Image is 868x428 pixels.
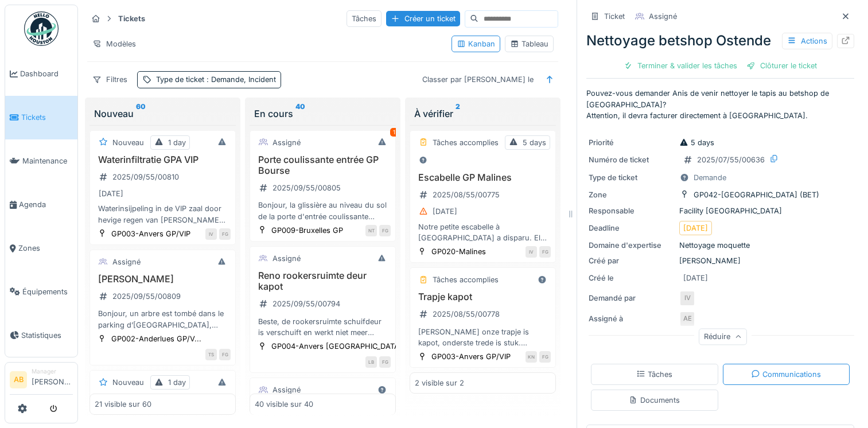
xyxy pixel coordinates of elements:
[99,188,123,199] div: [DATE]
[415,172,551,183] h3: Escabelle GP Malines
[694,172,726,183] div: Demande
[112,137,144,148] div: Nouveau
[87,36,141,52] div: Modèles
[619,58,742,73] div: Terminer & valider les tâches
[219,349,231,360] div: FG
[589,205,675,216] div: Responsable
[168,137,186,148] div: 1 day
[649,11,677,22] div: Assigné
[390,128,398,137] div: 1
[523,137,546,148] div: 5 days
[589,154,675,165] div: Numéro de ticket
[95,399,151,410] div: 21 visible sur 60
[205,228,217,240] div: IV
[255,316,391,338] div: Beste, de rookersruimte schuifdeur is verschuift en werkt niet meer zoals het moet. Niet meer geb...
[386,11,460,26] div: Créer un ticket
[219,228,231,240] div: FG
[417,71,539,88] div: Classer par [PERSON_NAME] le
[94,107,231,120] div: Nouveau
[255,270,391,292] h3: Reno rookersruimte deur kapot
[683,223,708,234] div: [DATE]
[347,10,382,27] div: Tâches
[379,356,391,368] div: FG
[589,137,675,148] div: Priorité
[5,270,77,313] a: Équipements
[10,371,27,388] li: AB
[415,291,551,302] h3: Trapje kapot
[365,356,377,368] div: LB
[742,58,822,73] div: Clôturer le ticket
[589,172,675,183] div: Type de ticket
[21,330,73,341] span: Statistiques
[255,399,313,410] div: 40 visible sur 40
[751,369,821,380] div: Communications
[95,154,231,165] h3: Waterinfiltratie GPA VIP
[526,246,537,258] div: IV
[433,137,499,148] div: Tâches accomplies
[433,274,499,285] div: Tâches accomplies
[586,88,854,121] p: Pouvez-vous demander Anis de venir nettoyer le tapis au betshop de [GEOGRAPHIC_DATA]? Attention, ...
[205,349,217,360] div: TS
[22,155,73,166] span: Maintenance
[5,139,77,183] a: Maintenance
[414,107,551,120] div: À vérifier
[433,309,500,320] div: 2025/08/55/00778
[679,311,695,327] div: AE
[433,189,500,200] div: 2025/08/55/00775
[32,367,73,376] div: Manager
[32,367,73,392] li: [PERSON_NAME]
[589,293,675,304] div: Demandé par
[168,377,186,388] div: 1 day
[273,137,301,148] div: Assigné
[589,240,852,251] div: Nettoyage moquette
[22,286,73,297] span: Équipements
[5,313,77,357] a: Statistiques
[679,137,714,148] div: 5 days
[782,33,832,49] div: Actions
[271,225,343,236] div: GP009-Bruxelles GP
[24,11,59,46] img: Badge_color-CXgf-gQk.svg
[271,341,402,352] div: GP004-Anvers [GEOGRAPHIC_DATA]
[255,154,391,176] h3: Porte coulissante entrée GP Bourse
[526,351,537,363] div: KN
[10,367,73,395] a: AB Manager[PERSON_NAME]
[273,253,301,264] div: Assigné
[136,107,146,120] sup: 60
[457,38,495,49] div: Kanban
[589,223,675,234] div: Deadline
[5,96,77,139] a: Tickets
[379,225,391,236] div: FG
[589,255,675,266] div: Créé par
[21,112,73,123] span: Tickets
[19,199,73,210] span: Agenda
[254,107,391,120] div: En cours
[95,274,231,285] h3: [PERSON_NAME]
[694,189,819,200] div: GP042-[GEOGRAPHIC_DATA] (BET)
[456,107,460,120] sup: 2
[604,11,625,22] div: Ticket
[95,308,231,330] div: Bonjour, un arbre est tombé dans le parking d’[GEOGRAPHIC_DATA], serait-il possible de l’évacuer?
[156,74,276,85] div: Type de ticket
[589,189,675,200] div: Zone
[95,203,231,225] div: Waterinsijpeling in de VIP zaal door hevige regen van [PERSON_NAME] en door de werken aan de appa...
[111,228,190,239] div: GP003-Anvers GP/VIP
[112,377,144,388] div: Nouveau
[415,378,464,388] div: 2 visible sur 2
[204,75,276,84] span: : Demande, Incident
[586,30,854,51] div: Nettoyage betshop Ostende
[111,333,201,344] div: GP002-Anderlues GP/V...
[433,206,457,217] div: [DATE]
[431,246,486,257] div: GP020-Malines
[699,329,747,345] div: Réduire
[112,291,181,302] div: 2025/09/55/00809
[415,221,551,243] div: Notre petite escabelle à [GEOGRAPHIC_DATA] a disparu. Elle a probablement été emportée par quelqu...
[539,351,551,363] div: FG
[683,273,708,283] div: [DATE]
[18,243,73,254] span: Zones
[589,313,675,324] div: Assigné à
[255,200,391,221] div: Bonjour, la glissière au niveau du sol de la porte d'entrée coulissante n'est plus la, ou a été c...
[589,273,675,283] div: Créé le
[20,68,73,79] span: Dashboard
[5,227,77,270] a: Zones
[510,38,548,49] div: Tableau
